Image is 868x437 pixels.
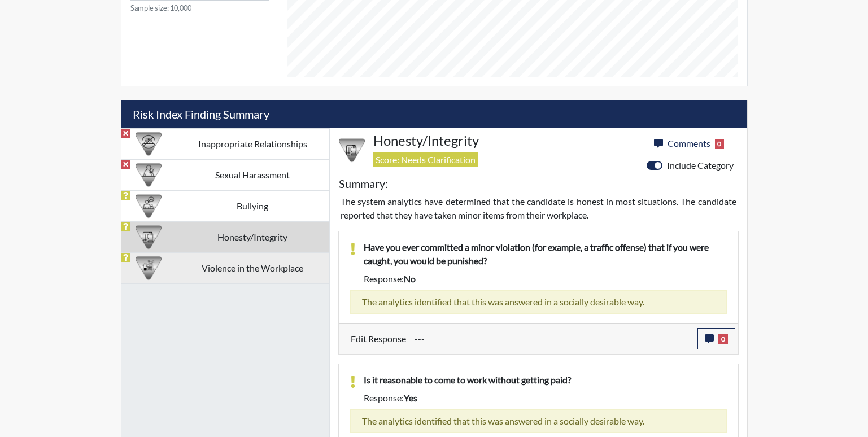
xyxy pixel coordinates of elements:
img: CATEGORY%20ICON-11.a5f294f4.png [339,137,365,163]
span: yes [404,392,417,403]
div: Response: [355,391,735,405]
span: 0 [718,334,728,344]
label: Include Category [667,159,734,172]
span: Comments [668,138,710,148]
p: Is it reasonable to come to work without getting paid? [364,373,727,387]
div: The analytics identified that this was answered in a socially desirable way. [350,290,727,314]
div: Response: [355,272,735,286]
td: Inappropriate Relationships [176,128,329,159]
label: Edit Response [351,328,406,349]
button: Comments0 [647,133,732,154]
td: Honesty/Integrity [176,221,329,252]
td: Bullying [176,190,329,221]
h5: Summary: [339,177,388,190]
button: 0 [697,328,735,349]
img: CATEGORY%20ICON-14.139f8ef7.png [136,131,162,157]
p: Have you ever committed a minor violation (for example, a traffic offense) that if you were caugh... [364,241,727,268]
td: Sexual Harassment [176,159,329,190]
div: Update the test taker's response, the change might impact the score [406,328,697,349]
img: CATEGORY%20ICON-11.a5f294f4.png [136,224,162,250]
span: Score: Needs Clarification [373,152,478,167]
small: Sample size: 10,000 [130,3,269,14]
td: Violence in the Workplace [176,252,329,283]
span: 0 [715,139,725,149]
img: CATEGORY%20ICON-23.dd685920.png [136,162,162,188]
h5: Risk Index Finding Summary [121,100,747,128]
img: CATEGORY%20ICON-04.6d01e8fa.png [136,193,162,219]
h4: Honesty/Integrity [373,133,638,149]
div: The analytics identified that this was answered in a socially desirable way. [350,409,727,433]
img: CATEGORY%20ICON-26.eccbb84f.png [136,255,162,281]
span: no [404,273,416,284]
p: The system analytics have determined that the candidate is honest in most situations. The candida... [341,195,736,222]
